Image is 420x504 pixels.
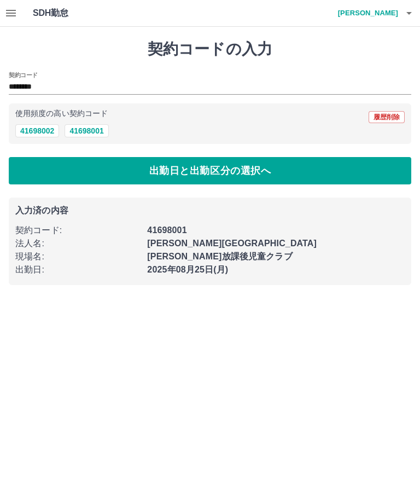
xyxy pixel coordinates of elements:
b: [PERSON_NAME][GEOGRAPHIC_DATA] [147,239,317,248]
p: 使用頻度の高い契約コード [15,110,108,118]
button: 履歴削除 [369,111,405,123]
p: 法人名 : [15,237,141,250]
b: 2025年08月25日(月) [147,265,228,274]
b: 41698001 [147,225,186,235]
p: 出勤日 : [15,263,141,276]
p: 契約コード : [15,224,141,237]
button: 41698002 [15,124,59,137]
p: 現場名 : [15,250,141,263]
b: [PERSON_NAME]放課後児童クラブ [147,252,292,261]
h1: 契約コードの入力 [9,40,411,59]
button: 41698001 [65,124,108,137]
h2: 契約コード [9,71,38,79]
button: 出勤日と出勤区分の選択へ [9,157,411,184]
p: 入力済の内容 [15,206,405,215]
